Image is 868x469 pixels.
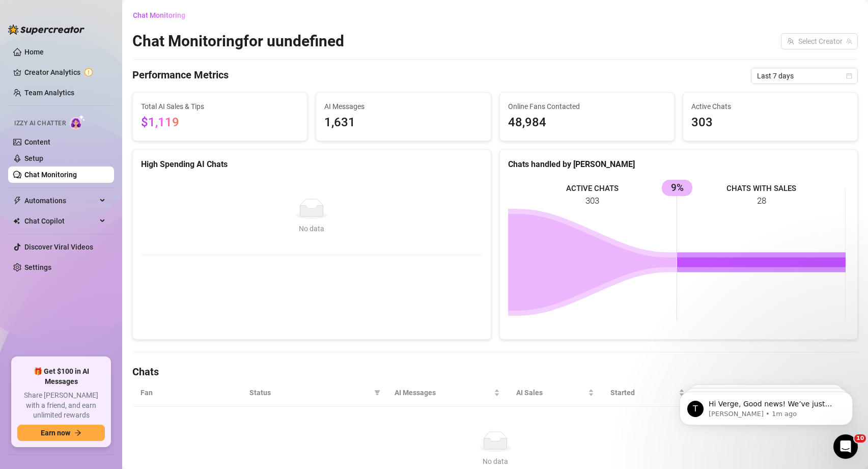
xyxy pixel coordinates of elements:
span: 1,631 [324,113,482,132]
div: No data [151,223,472,234]
th: Fan [132,379,241,407]
img: Chat Copilot [13,217,20,225]
span: 🎁 Get $100 in AI Messages [17,367,105,387]
a: Creator Analytics exclamation-circle [24,64,106,80]
span: Izzy AI Chatter [14,119,66,128]
a: Discover Viral Videos [24,243,93,251]
img: AI Chatter [70,115,86,129]
span: Automations [24,192,97,209]
div: High Spending AI Chats [141,158,483,171]
iframe: Intercom live chat [833,434,858,459]
span: filter [374,390,380,396]
a: Content [24,138,50,146]
h4: Performance Metrics [132,68,229,84]
button: Earn nowarrow-right [17,425,105,441]
a: Setup [24,154,43,162]
span: Started [610,387,677,398]
a: Team Analytics [24,89,74,97]
span: calendar [846,73,852,79]
span: Total AI Sales & Tips [141,101,299,112]
h4: Chats [132,365,858,379]
span: thunderbolt [13,197,21,205]
span: AI Sales [516,387,586,398]
span: Active Chats [691,101,849,112]
span: $1,119 [141,115,179,129]
span: Chat Copilot [24,213,97,229]
span: 10 [854,434,866,443]
span: Last 7 days [757,68,852,84]
a: Settings [24,263,51,271]
a: Chat Monitoring [24,171,77,179]
span: 303 [691,113,849,132]
span: Share [PERSON_NAME] with a friend, and earn unlimited rewards [17,391,105,421]
span: AI Messages [324,101,482,112]
th: AI Messages [386,379,508,407]
span: Online Fans Contacted [508,101,666,112]
span: Status [249,387,370,398]
a: Home [24,48,44,56]
span: Chat Monitoring [133,11,185,19]
div: No data [145,456,846,467]
h2: Chat Monitoring for uundefined [132,32,344,51]
img: logo-BBDzfeDw.svg [8,24,85,35]
span: team [846,38,852,44]
button: Chat Monitoring [132,7,193,23]
span: Earn now [41,429,70,437]
span: 48,984 [508,113,666,132]
iframe: Intercom notifications message [664,370,868,442]
span: arrow-right [74,429,81,436]
span: filter [372,385,382,400]
th: AI Sales [508,379,602,407]
div: Chats handled by [PERSON_NAME] [508,158,850,171]
th: Started [602,379,693,407]
span: AI Messages [395,387,492,398]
